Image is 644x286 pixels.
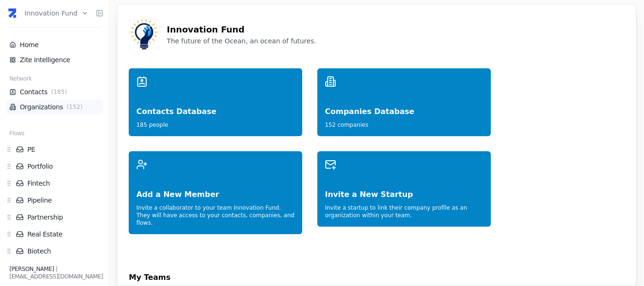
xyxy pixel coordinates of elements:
[16,162,103,171] a: Portfolio
[325,200,483,219] div: Invite a startup to link their company profile as an organization within your team.
[317,151,491,234] a: Invite a New StartupInvite a startup to link their company profile as an organization within your...
[50,88,69,96] span: ( 185 )
[6,179,103,188] div: Fintech
[325,117,483,129] div: 152 companies
[25,3,88,24] button: Innovation Fund
[136,117,295,129] div: 185 people
[325,170,483,200] div: Invite a New Startup
[9,87,99,97] a: Contacts(185)
[167,16,625,36] div: Innovation Fund
[136,200,295,227] div: Invite a collaborator to your team Innovation Fund . They will have access to your contacts, comp...
[6,196,103,205] div: Pipeline
[9,265,103,273] div: |
[167,36,625,53] div: The future of the Ocean, an ocean of futures.
[129,68,302,136] a: Contacts Database185 people
[6,212,103,222] div: Partnership
[9,102,99,112] a: Organizations(152)
[136,87,295,117] div: Contacts Database
[129,19,159,50] img: Workspace Logo
[325,87,483,117] div: Companies Database
[16,145,103,154] a: PE
[65,103,85,111] span: ( 152 )
[129,272,542,283] div: My Teams
[16,196,103,205] a: Pipeline
[6,246,103,256] div: Biotech
[16,246,103,256] a: Biotech
[9,40,99,49] a: Home
[16,212,103,222] a: Partnership
[9,55,99,65] a: Zite Intelligence
[317,68,491,136] a: Companies Database152 companies
[9,266,54,272] span: [PERSON_NAME]
[6,162,103,171] div: Portfolio
[9,273,103,280] div: [EMAIL_ADDRESS][DOMAIN_NAME]
[136,170,295,200] div: Add a New Member
[6,145,103,154] div: PE
[6,229,103,239] div: Real Estate
[6,75,103,84] div: Network
[16,179,103,188] a: Fintech
[16,229,103,239] a: Real Estate
[9,130,25,137] span: Flows
[129,151,302,234] a: Add a New MemberInvite a collaborator to your team Innovation Fund. They will have access to your...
